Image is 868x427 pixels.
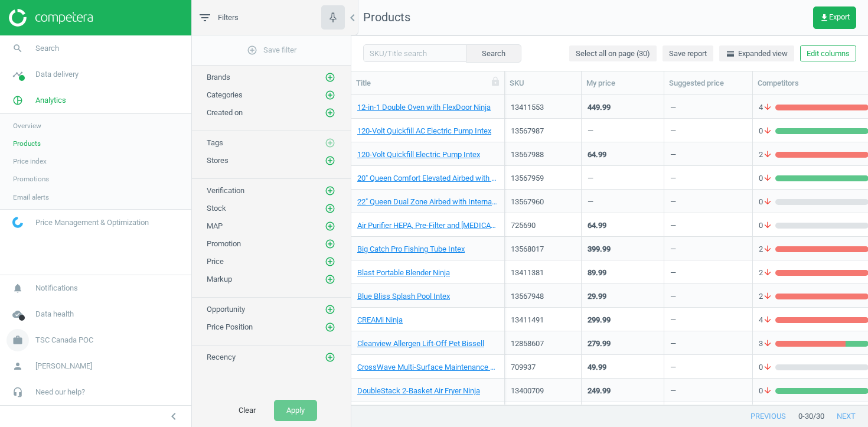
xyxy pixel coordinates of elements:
i: add_circle_outline [325,185,335,196]
a: Blue Bliss Splash Pool Intex [357,291,450,302]
button: add_circle_outline [324,273,336,285]
div: 709937 [511,362,575,373]
button: add_circle_outlineSave filter [192,38,351,62]
span: 2 [759,244,775,255]
i: arrow_downward [763,386,772,396]
span: 0 [759,173,775,184]
i: arrow_downward [763,220,772,231]
span: Price index [13,157,47,166]
div: — [670,291,676,306]
div: 299.99 [588,315,611,325]
div: My price [586,78,659,89]
span: Expanded view [726,48,788,59]
span: 0 [759,126,775,136]
span: Price Management & Optimization [35,217,149,228]
span: Stock [207,204,226,213]
span: Stores [207,156,229,165]
input: SKU/Title search [363,44,466,62]
a: 120-Volt Quickfill AC Electric Pump Intex [357,126,491,136]
button: add_circle_outline [324,203,336,214]
i: add_circle_outline [325,304,335,315]
i: add_circle_outline [325,138,335,148]
span: Price Position [207,322,253,331]
span: 2 [759,149,775,160]
span: Recency [207,353,236,361]
i: pie_chart_outlined [6,89,29,112]
i: notifications [6,277,29,299]
div: 725690 [511,220,575,231]
span: Created on [207,108,243,117]
span: Opportunity [207,305,245,314]
button: add_circle_outline [324,137,336,149]
span: 4 [759,102,775,113]
span: 0 [759,220,775,231]
span: Markup [207,275,232,283]
div: 13411553 [511,102,575,113]
button: get_appExport [813,6,856,29]
div: 249.99 [588,386,611,396]
i: add_circle_outline [325,221,335,232]
span: Price [207,257,224,266]
a: 20" Queen Comfort Elevated Airbed with Fibre-Tech RP Intex [357,173,498,184]
span: Export [820,13,850,22]
div: grid [351,95,868,405]
span: Select all on page (30) [576,48,650,59]
div: — [670,102,676,117]
span: 2 [759,291,775,302]
span: 0 - 30 [798,411,813,422]
a: Air Purifier HEPA, Pre-Filter and [MEDICAL_DATA] Filter Pack for Air220 Air Purifiers Bissell [357,220,498,231]
div: 449.99 [588,102,611,113]
span: 0 [759,362,775,373]
a: 12-in-1 Double Oven with FlexDoor Ninja [357,102,491,113]
div: 12858607 [511,338,575,349]
button: Select all on page (30) [569,45,657,62]
span: Products [13,139,41,148]
div: 64.99 [588,149,606,160]
span: Notifications [35,283,78,294]
div: 13567987 [511,126,575,136]
button: Clear [226,400,268,421]
a: Big Catch Pro Fishing Tube Intex [357,244,465,255]
div: 13568017 [511,244,575,255]
div: — [588,197,593,211]
i: add_circle_outline [325,90,335,100]
div: — [670,362,676,377]
i: add_circle_outline [325,322,335,333]
span: Data delivery [35,69,79,80]
i: add_circle_outline [325,72,335,83]
div: — [588,126,593,141]
button: Apply [274,400,317,421]
div: — [670,244,676,259]
button: add_circle_outline [324,71,336,83]
div: — [670,338,676,353]
i: arrow_downward [763,149,772,160]
i: arrow_downward [763,362,772,373]
a: Cleanview Allergen Lift-Off Pet Bissell [357,338,484,349]
button: add_circle_outline [324,89,336,101]
div: — [588,173,593,188]
i: add_circle_outline [325,155,335,166]
i: add_circle_outline [325,274,335,285]
div: 13567948 [511,291,575,302]
span: 0 [759,197,775,207]
span: [PERSON_NAME] [35,361,92,371]
i: arrow_downward [763,244,772,255]
img: wGWNvw8QSZomAAAAABJRU5ErkJggg== [12,217,23,228]
div: — [670,315,676,330]
button: add_circle_outline [324,351,336,363]
div: 399.99 [588,244,611,255]
span: Need our help? [35,387,85,397]
div: Suggested price [669,78,748,89]
span: 4 [759,315,775,325]
button: add_circle_outline [324,220,336,232]
span: Verification [207,186,244,195]
button: add_circle_outline [324,107,336,119]
button: add_circle_outline [324,185,336,197]
span: Filters [218,12,239,23]
span: 3 [759,338,775,349]
div: — [670,220,676,235]
div: 49.99 [588,362,606,373]
i: timeline [6,63,29,86]
i: arrow_downward [763,291,772,302]
i: search [6,37,29,60]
